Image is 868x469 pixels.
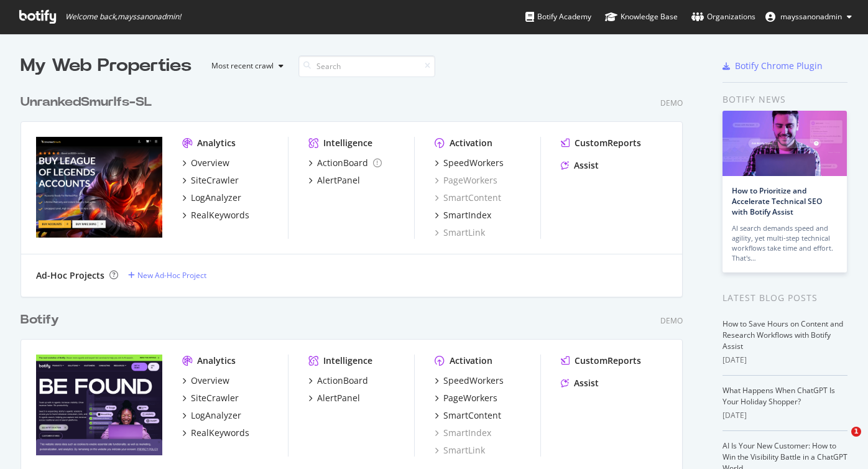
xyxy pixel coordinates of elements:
[780,11,842,22] span: mayssanonadmin
[65,12,181,22] span: Welcome back, mayssanonadmin !
[691,11,755,23] div: Organizations
[755,7,862,27] button: mayssanonadmin
[605,11,678,23] div: Knowledge Base
[851,427,861,437] span: 1
[525,11,591,23] div: Botify Academy
[826,427,856,457] iframe: Intercom live chat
